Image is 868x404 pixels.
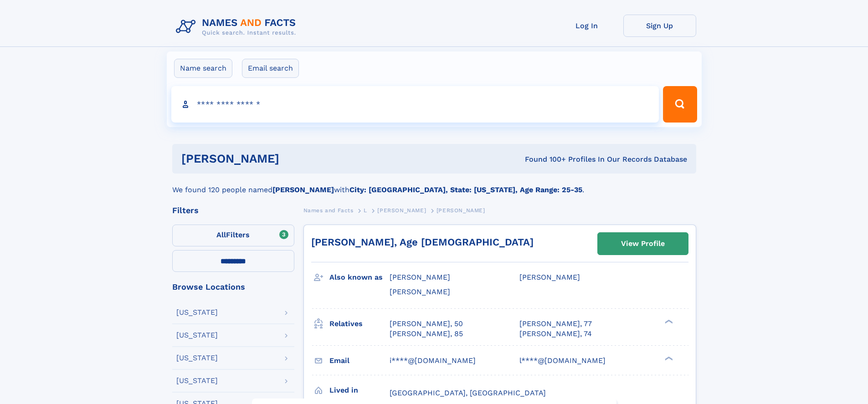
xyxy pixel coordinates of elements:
[242,59,299,78] label: Email search
[402,154,687,164] div: Found 100+ Profiles In Our Records Database
[390,319,463,329] a: [PERSON_NAME], 50
[329,316,390,332] h3: Relatives
[174,59,232,78] label: Name search
[329,353,390,368] h3: Email
[437,207,485,214] span: [PERSON_NAME]
[172,225,294,246] label: Filters
[171,86,659,123] input: search input
[172,174,696,195] div: We found 120 people named with .
[329,270,390,285] h3: Also known as
[329,383,390,398] h3: Lived in
[349,185,582,194] b: City: [GEOGRAPHIC_DATA], State: [US_STATE], Age Range: 25-35
[364,205,367,216] a: L
[519,273,580,281] span: [PERSON_NAME]
[303,205,354,216] a: Names and Facts
[623,15,696,37] a: Sign Up
[176,377,218,384] div: [US_STATE]
[390,273,450,281] span: [PERSON_NAME]
[621,233,665,254] div: View Profile
[663,318,673,324] div: ❯
[172,206,294,215] div: Filters
[311,236,534,248] a: [PERSON_NAME], Age [DEMOGRAPHIC_DATA]
[377,207,426,214] span: [PERSON_NAME]
[216,230,226,239] span: All
[181,153,402,164] h1: [PERSON_NAME]
[272,185,334,194] b: [PERSON_NAME]
[172,15,303,39] img: Logo Names and Facts
[390,389,546,397] span: [GEOGRAPHIC_DATA], [GEOGRAPHIC_DATA]
[519,319,592,329] a: [PERSON_NAME], 77
[598,233,688,255] a: View Profile
[176,309,218,316] div: [US_STATE]
[176,354,218,362] div: [US_STATE]
[390,287,450,296] span: [PERSON_NAME]
[377,205,426,216] a: [PERSON_NAME]
[663,86,697,123] button: Search Button
[550,15,623,37] a: Log In
[176,332,218,339] div: [US_STATE]
[519,329,592,339] a: [PERSON_NAME], 74
[663,355,673,361] div: ❯
[172,283,294,291] div: Browse Locations
[390,329,463,339] a: [PERSON_NAME], 85
[364,207,367,214] span: L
